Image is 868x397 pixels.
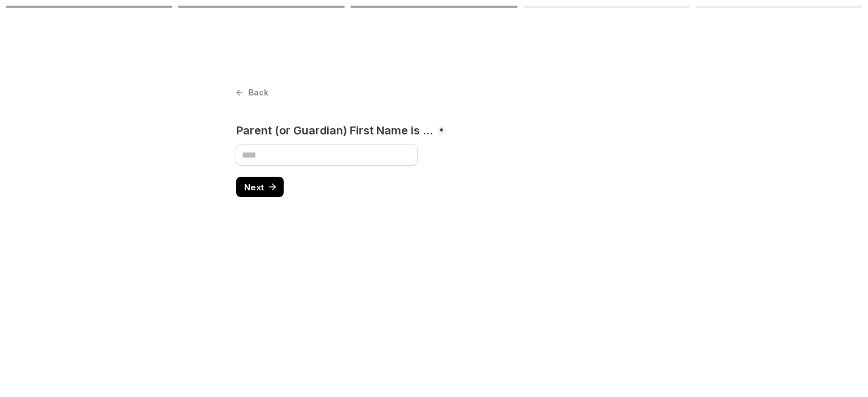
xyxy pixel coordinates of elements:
[244,183,264,191] span: Next
[236,145,417,165] input: Parent (or Guardian) First Name is ...
[249,89,268,97] span: Back
[236,177,284,197] button: Next
[236,124,436,138] h3: Parent (or Guardian) First Name is ...
[236,85,268,101] button: Back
